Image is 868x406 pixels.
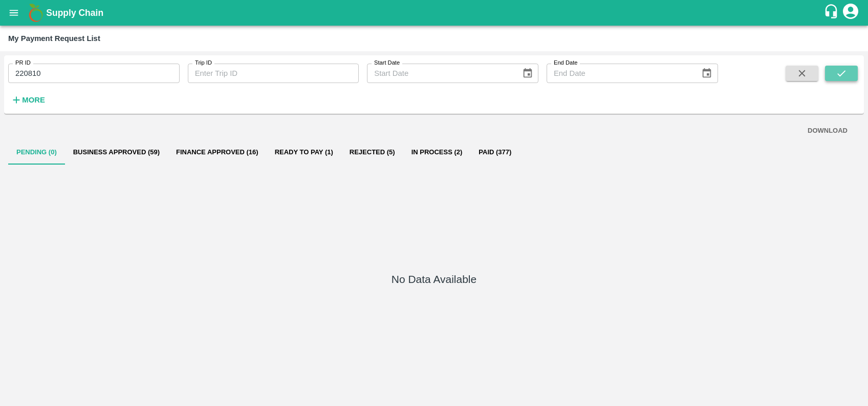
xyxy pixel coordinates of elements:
[267,140,341,165] button: Ready To Pay (1)
[804,122,852,140] button: DOWNLOAD
[8,140,65,165] button: Pending (0)
[697,64,717,83] button: Choose date
[403,140,471,165] button: In Process (2)
[8,32,100,45] div: My Payment Request List
[392,272,476,287] h5: No Data Available
[8,64,180,83] input: Enter PR ID
[168,140,267,165] button: Finance Approved (16)
[65,140,168,165] button: Business Approved (59)
[195,59,212,67] label: Trip ID
[2,1,26,25] button: open drawer
[341,140,403,165] button: Rejected (5)
[22,96,45,104] strong: More
[46,6,823,20] a: Supply Chain
[374,59,400,67] label: Start Date
[841,2,860,24] div: account of current user
[188,64,359,83] input: Enter Trip ID
[547,64,693,83] input: End Date
[46,8,103,18] b: Supply Chain
[554,59,577,67] label: End Date
[518,64,537,83] button: Choose date
[470,140,519,165] button: Paid (377)
[8,91,48,109] button: More
[367,64,513,83] input: Start Date
[15,59,31,67] label: PR ID
[26,3,46,23] img: logo
[823,4,841,22] div: customer-support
